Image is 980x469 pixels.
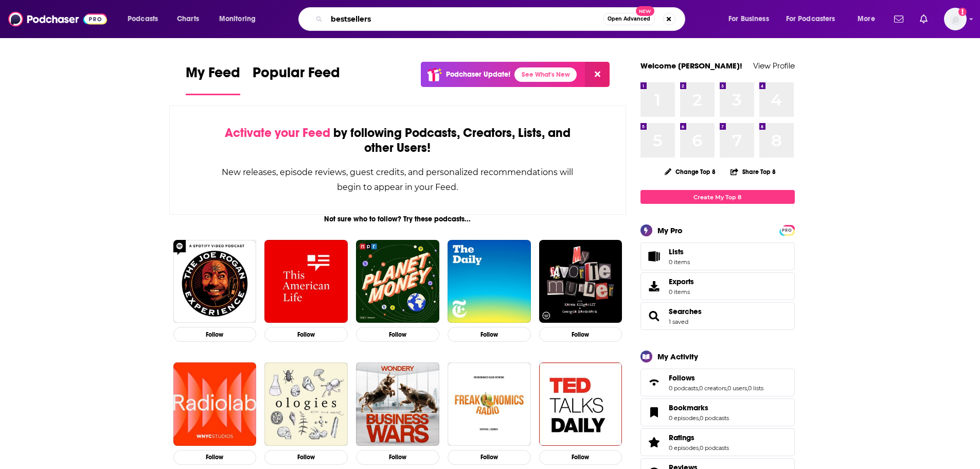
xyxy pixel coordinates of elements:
[669,247,690,256] span: Lists
[644,435,665,449] a: Ratings
[727,385,747,392] a: 0 users
[916,10,932,28] a: Show notifications dropdown
[958,8,967,16] svg: Add a profile image
[327,11,603,27] input: Search podcasts, credits, & more...
[669,277,694,286] span: Exports
[448,450,531,465] button: Follow
[640,242,795,270] a: Lists
[356,240,439,323] img: Planet Money
[644,309,665,323] a: Searches
[669,307,702,316] a: Searches
[669,444,699,451] a: 0 episodes
[669,373,763,383] a: Follows
[177,12,199,26] span: Charts
[699,444,700,451] span: ,
[640,61,742,71] a: Welcome [PERSON_NAME]!
[356,450,439,465] button: Follow
[253,64,340,95] a: Popular Feed
[640,302,795,330] span: Searches
[781,226,793,234] a: PRO
[669,373,695,383] span: Follows
[640,272,795,300] a: Exports
[448,362,531,446] img: Freakonomics Radio
[221,165,575,195] div: New releases, episode reviews, guest credits, and personalized recommendations will begin to appe...
[944,8,967,30] img: User Profile
[698,385,699,392] span: ,
[669,258,690,266] span: 0 items
[186,64,240,88] span: My Feed
[173,450,257,465] button: Follow
[850,11,888,27] button: open menu
[644,405,665,420] a: Bookmarks
[539,450,622,465] button: Follow
[219,12,256,26] span: Monitoring
[890,10,907,28] a: Show notifications dropdown
[120,11,171,27] button: open menu
[753,61,795,71] a: View Profile
[173,240,257,323] img: The Joe Rogan Experience
[128,12,158,26] span: Podcasts
[264,362,348,446] img: Ologies with Alie Ward
[448,240,531,323] img: The Daily
[669,433,729,442] a: Ratings
[264,327,348,342] button: Follow
[747,385,748,392] span: ,
[221,126,575,155] div: by following Podcasts, Creators, Lists, and other Users!
[8,9,107,29] img: Podchaser - Follow, Share and Rate Podcasts
[944,8,967,30] button: Show profile menu
[448,327,531,342] button: Follow
[640,428,795,456] span: Ratings
[539,240,622,323] img: My Favorite Murder with Karen Kilgariff and Georgia Hardstark
[173,327,257,342] button: Follow
[657,225,683,235] div: My Pro
[858,12,875,26] span: More
[644,279,665,293] span: Exports
[669,403,708,412] span: Bookmarks
[640,369,795,396] span: Follows
[644,249,665,264] span: Lists
[699,385,726,392] a: 0 creators
[726,385,727,392] span: ,
[173,362,257,446] img: Radiolab
[636,6,654,16] span: New
[669,318,688,325] a: 1 saved
[608,16,650,22] span: Open Advanced
[640,190,795,204] a: Create My Top 8
[786,12,835,26] span: For Podcasters
[669,247,684,256] span: Lists
[730,162,776,182] button: Share Top 8
[728,12,769,26] span: For Business
[446,70,510,79] p: Podchaser Update!
[539,327,622,342] button: Follow
[514,67,577,82] a: See What's New
[700,414,729,422] a: 0 podcasts
[721,11,782,27] button: open menu
[658,165,722,178] button: Change Top 8
[699,414,700,422] span: ,
[169,215,627,223] div: Not sure who to follow? Try these podcasts...
[212,11,269,27] button: open menu
[225,125,330,141] span: Activate your Feed
[603,13,655,25] button: Open AdvancedNew
[644,375,665,390] a: Follows
[640,398,795,426] span: Bookmarks
[781,227,793,234] span: PRO
[356,327,439,342] button: Follow
[700,444,729,451] a: 0 podcasts
[308,7,695,31] div: Search podcasts, credits, & more...
[944,8,967,30] span: Logged in as LaurieM8
[264,240,348,323] img: This American Life
[779,11,850,27] button: open menu
[657,352,698,361] div: My Activity
[539,362,622,446] img: TED Talks Daily
[748,385,763,392] a: 0 lists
